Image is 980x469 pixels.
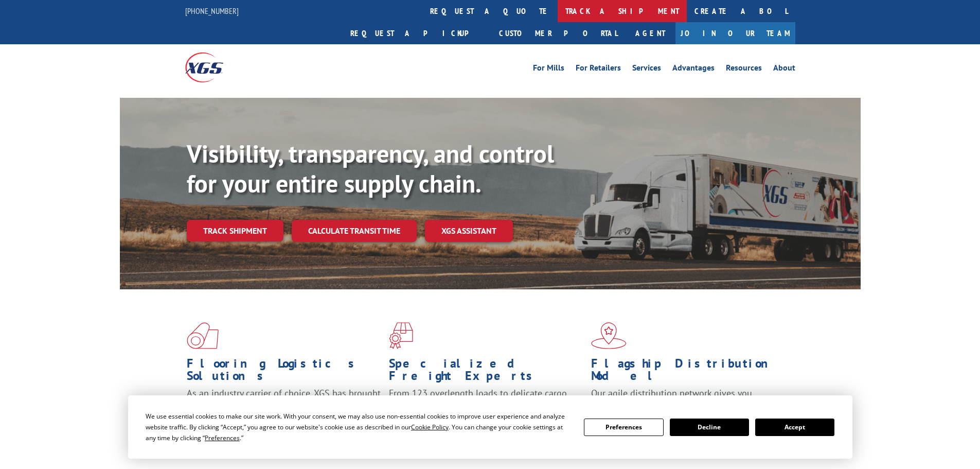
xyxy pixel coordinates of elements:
div: Cookie Consent Prompt [128,395,852,459]
span: Cookie Policy [411,423,449,431]
a: XGS ASSISTANT [425,220,513,242]
a: Customer Portal [491,22,625,44]
img: xgs-icon-flagship-distribution-model-red [591,322,627,349]
a: [PHONE_NUMBER] [185,6,239,16]
span: Our agile distribution network gives you nationwide inventory management on demand. [591,387,780,411]
span: Preferences [205,433,240,442]
a: Services [632,64,661,75]
a: Advantages [672,64,715,75]
p: From 123 overlength loads to delicate cargo, our experienced staff knows the best way to move you... [389,387,583,433]
button: Decline [670,419,749,436]
h1: Specialized Freight Experts [389,357,583,387]
img: xgs-icon-focused-on-flooring-red [389,322,413,349]
button: Preferences [584,419,663,436]
a: Join Our Team [675,22,795,44]
a: Resources [726,64,762,75]
a: For Mills [533,64,564,75]
a: For Retailers [576,64,621,75]
a: Calculate transit time [292,220,417,242]
a: Agent [625,22,675,44]
a: Request a pickup [343,22,491,44]
span: As an industry carrier of choice, XGS has brought innovation and dedication to flooring logistics... [187,387,381,424]
div: We use essential cookies to make our site work. With your consent, we may also use non-essential ... [146,411,572,443]
h1: Flooring Logistics Solutions [187,357,381,387]
img: xgs-icon-total-supply-chain-intelligence-red [187,322,219,349]
b: Visibility, transparency, and control for your entire supply chain. [187,137,554,199]
a: About [773,64,795,75]
h1: Flagship Distribution Model [591,357,786,387]
button: Accept [755,419,834,436]
a: Track shipment [187,220,283,241]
